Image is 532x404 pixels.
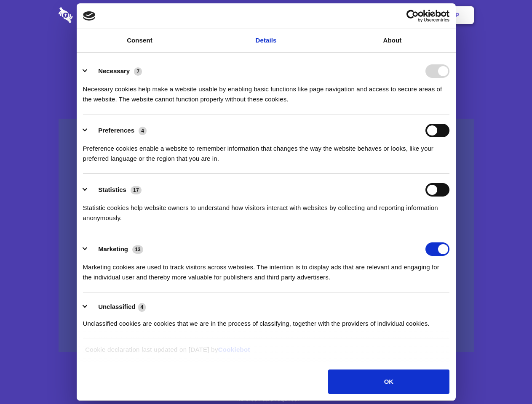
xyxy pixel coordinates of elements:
button: OK [328,369,449,394]
h4: Auto-redaction of sensitive data, encrypted data sharing and self-destructing private chats. Shar... [59,77,474,104]
label: Marketing [98,245,128,252]
label: Necessary [98,67,130,74]
a: Cookiebot [218,346,250,353]
button: Preferences (4) [83,124,152,137]
h1: Eliminate Slack Data Loss. [59,38,474,68]
a: About [329,29,456,52]
a: Consent [77,29,203,52]
div: Cookie declaration last updated on [DATE] by [79,345,453,361]
div: Necessary cookies help make a website usable by enabling basic functions like page navigation and... [83,78,449,104]
a: Contact [342,2,380,28]
span: 17 [131,186,142,194]
iframe: Drift Widget Chat Controller [490,362,522,394]
div: Unclassified cookies are cookies that we are in the process of classifying, together with the pro... [83,312,449,329]
label: Preferences [98,127,134,134]
div: Marketing cookies are used to track visitors across websites. The intention is to display ads tha... [83,256,449,282]
button: Statistics (17) [83,183,147,197]
div: Preference cookies enable a website to remember information that changes the way the website beha... [83,137,449,164]
button: Unclassified (4) [83,302,151,312]
span: 4 [138,303,146,311]
span: 7 [134,67,142,76]
div: Statistic cookies help website owners to understand how visitors interact with websites by collec... [83,197,449,223]
a: Usercentrics Cookiebot - opens in a new window [376,10,449,22]
span: 13 [132,245,143,254]
a: Wistia video thumbnail [59,119,474,352]
img: logo [83,11,96,21]
button: Necessary (7) [83,64,147,78]
img: logo-wordmark-white-trans-d4663122ce5f474addd5e946df7df03e33cb6a1c49d2221995e7729f52c070b2.svg [59,7,131,23]
label: Statistics [98,186,126,193]
a: Pricing [247,2,284,28]
a: Details [203,29,329,52]
a: Login [382,2,419,28]
span: 4 [139,127,147,135]
button: Marketing (13) [83,242,149,256]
